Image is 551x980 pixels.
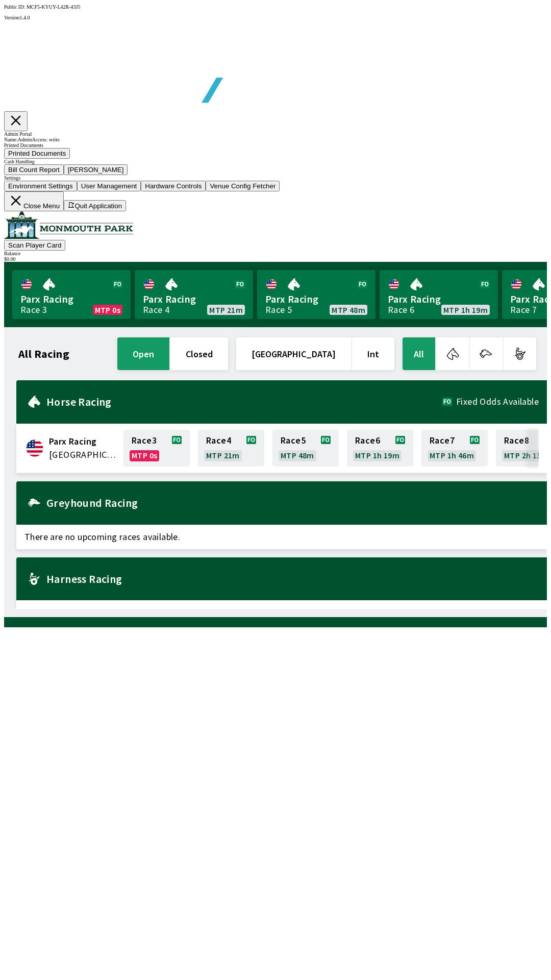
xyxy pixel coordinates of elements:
[355,451,399,459] span: MTP 1h 19m
[77,181,141,191] button: User Management
[143,292,245,306] span: Parx Racing
[132,436,157,445] span: Race 3
[16,525,547,549] span: There are no upcoming races available.
[46,398,442,406] h2: Horse Racing
[206,181,280,191] button: Venue Config Fetcher
[206,451,240,459] span: MTP 21m
[265,292,367,306] span: Parx Racing
[347,430,413,467] a: Race6MTP 1h 19m
[4,164,64,175] button: Bill Count Report
[4,256,547,262] div: $ 0.00
[421,430,488,467] a: Race7MTP 1h 46m
[456,398,539,406] span: Fixed Odds Available
[388,292,490,306] span: Parx Racing
[20,306,47,314] div: Race 3
[4,175,547,181] div: Settings
[28,20,320,128] img: global tote logo
[443,306,488,314] span: MTP 1h 19m
[170,337,228,370] button: closed
[272,430,339,467] a: Race5MTP 48m
[430,451,474,459] span: MTP 1h 46m
[4,191,64,211] button: Close Menu
[46,575,539,583] h2: Harness Racing
[143,306,169,314] div: Race 4
[46,499,539,507] h2: Greyhound Racing
[236,337,351,370] button: [GEOGRAPHIC_DATA]
[4,211,133,239] img: venue logo
[12,270,131,319] a: Parx RacingRace 3MTP 0s
[4,181,77,191] button: Environment Settings
[117,337,169,370] button: open
[281,436,306,445] span: Race 5
[18,350,69,358] h1: All Racing
[332,306,365,314] span: MTP 48m
[49,435,117,448] span: Parx Racing
[4,148,70,159] button: Printed Documents
[16,600,547,625] span: There are no upcoming races available.
[27,4,81,10] span: MCF5-KYUY-L42R-43J5
[198,430,264,467] a: Race4MTP 21m
[64,200,126,211] button: Quit Application
[4,159,547,164] div: Cash Handling
[281,451,314,459] span: MTP 48m
[510,306,537,314] div: Race 7
[64,164,128,175] button: [PERSON_NAME]
[49,448,117,461] span: United States
[4,251,547,256] div: Balance
[352,337,394,370] button: Int
[206,436,231,445] span: Race 4
[380,270,498,319] a: Parx RacingRace 6MTP 1h 19m
[4,137,547,142] div: Name: Admin Access: write
[141,181,206,191] button: Hardware Controls
[135,270,253,319] a: Parx RacingRace 4MTP 21m
[265,306,292,314] div: Race 5
[355,436,380,445] span: Race 6
[4,131,547,137] div: Admin Portal
[132,451,157,459] span: MTP 0s
[403,337,435,370] button: All
[430,436,455,445] span: Race 7
[4,4,547,10] div: Public ID:
[123,430,190,467] a: Race3MTP 0s
[209,306,243,314] span: MTP 21m
[4,142,547,148] div: Printed Documents
[504,451,548,459] span: MTP 2h 13m
[257,270,375,319] a: Parx RacingRace 5MTP 48m
[388,306,414,314] div: Race 6
[504,436,529,445] span: Race 8
[95,306,120,314] span: MTP 0s
[4,15,547,20] div: Version 1.4.0
[4,240,65,251] button: Scan Player Card
[20,292,122,306] span: Parx Racing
